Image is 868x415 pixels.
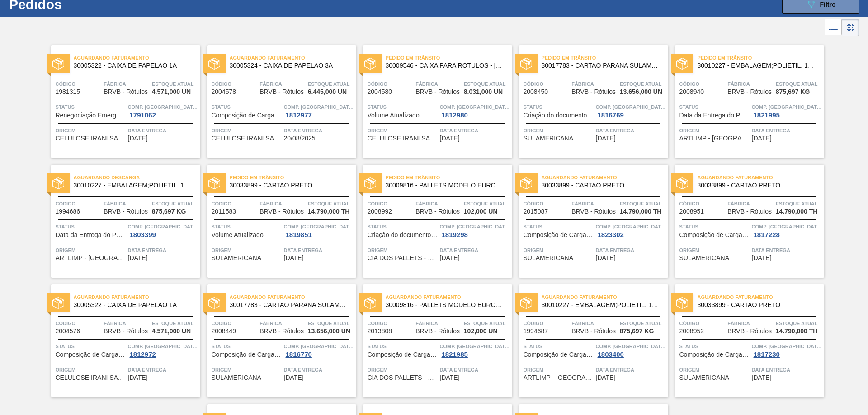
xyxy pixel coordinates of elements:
[368,319,414,328] span: Código
[308,89,347,95] span: 6.445,000 UN
[212,103,282,112] span: Status
[74,173,200,182] span: Aguardando Descarga
[230,182,349,189] span: 30033899 - CARTAO PRETO
[440,231,470,238] div: 1819298
[698,293,824,302] span: Aguardando Faturamento
[596,374,616,381] span: 09/09/2025
[368,342,438,351] span: Status
[56,222,126,231] span: Status
[415,319,462,328] span: Fábrica
[52,58,64,70] img: status
[44,45,200,158] a: statusAguardando Faturamento30005322 - CAIXA DE PAPELAO 1ACódigo1981315FábricaBRVB - RótulosEstoq...
[440,222,510,238] a: Comp. [GEOGRAPHIC_DATA]1819298
[679,89,704,95] span: 2008940
[620,79,666,89] span: Estoque atual
[520,297,532,309] img: status
[620,89,662,95] span: 13.656,000 UN
[128,103,198,112] span: Comp. Carga
[679,232,750,238] span: Composição de Carga Aceita
[679,319,726,328] span: Código
[128,365,198,374] span: Data entrega
[698,53,824,62] span: Pedido em Trânsito
[596,103,666,119] a: Comp. [GEOGRAPHIC_DATA]1816769
[596,342,666,358] a: Comp. [GEOGRAPHIC_DATA]1803400
[212,126,282,135] span: Origem
[56,199,102,208] span: Código
[284,231,314,238] div: 1819851
[230,173,356,182] span: Pedido em Trânsito
[128,112,158,119] div: 1791062
[698,182,817,189] span: 30033899 - CARTAO PRETO
[230,53,356,62] span: Aguardando Faturamento
[212,222,282,231] span: Status
[512,284,668,397] a: statusAguardando Faturamento30010227 - EMBALAGEM;POLIETIL. 100X70X006;;07575 ROCódigo1994687Fábri...
[364,58,376,70] img: status
[74,302,193,308] span: 30005322 - CAIXA DE PAPELAO 1A
[368,374,438,381] span: CIA DOS PALLETS - MOGI GUAÇU (SP)
[56,351,126,358] span: Composição de Carga Aceita
[542,302,661,308] span: 30010227 - EMBALAGEM;POLIETIL. 100X70X006;;07575 RO
[212,374,261,381] span: SULAMERICANA
[727,199,774,208] span: Fábrica
[128,342,198,351] span: Comp. Carga
[56,112,126,119] span: Renegociação Emergencial de Pedido Recusada
[679,199,726,208] span: Código
[208,177,220,189] img: status
[284,365,354,374] span: Data entrega
[284,342,354,358] a: Comp. [GEOGRAPHIC_DATA]1816770
[727,208,772,215] span: BRVB - Rótulos
[212,135,282,142] span: CELULOSE IRANI SA - INDAIATUBA (SP)
[596,231,626,238] div: 1823302
[679,208,704,215] span: 2008951
[104,208,148,215] span: BRVB - Rótulos
[596,246,666,255] span: Data entrega
[571,199,618,208] span: Fábrica
[56,342,126,351] span: Status
[386,182,505,189] span: 30009816 - PALLETS MODELO EUROPEO EXPO (UK) FUMIGAD
[308,328,350,335] span: 13.656,000 UN
[368,365,438,374] span: Origem
[464,89,503,95] span: 8.031,000 UN
[524,374,594,381] span: ARTLIMP - SÃO PAULO (SP)
[440,255,460,261] span: 23/08/2025
[679,255,729,261] span: SULAMERICANA
[524,328,548,335] span: 1994687
[368,255,438,261] span: CIA DOS PALLETS - MOGI GUAÇU (SP)
[415,199,462,208] span: Fábrica
[56,365,126,374] span: Origem
[440,222,510,231] span: Comp. Carga
[308,79,354,89] span: Estoque atual
[212,199,258,208] span: Código
[415,208,460,215] span: BRVB - Rótulos
[212,246,282,255] span: Origem
[752,103,822,119] a: Comp. [GEOGRAPHIC_DATA]1821995
[386,302,505,308] span: 30009816 - PALLETS MODELO EUROPEO EXPO (UK) FUMIGAD
[104,328,148,335] span: BRVB - Rótulos
[679,246,750,255] span: Origem
[676,177,688,189] img: status
[259,328,304,335] span: BRVB - Rótulos
[368,103,438,112] span: Status
[44,165,200,278] a: statusAguardando Descarga30010227 - EMBALAGEM;POLIETIL. 100X70X006;;07575 ROCódigo1994686FábricaB...
[284,342,354,351] span: Comp. Carga
[524,89,548,95] span: 2008450
[56,89,80,95] span: 1981315
[56,208,80,215] span: 1994686
[52,177,64,189] img: status
[284,222,354,231] span: Comp. Carga
[284,126,354,135] span: Data entrega
[440,351,470,358] div: 1821985
[368,222,438,231] span: Status
[668,165,824,278] a: statusAguardando Faturamento30033899 - CARTAO PRETOCódigo2008951FábricaBRVB - RótulosEstoque atua...
[104,199,150,208] span: Fábrica
[284,103,354,119] a: Comp. [GEOGRAPHIC_DATA]1812977
[56,246,126,255] span: Origem
[128,374,148,381] span: 02/09/2025
[698,302,817,308] span: 30033899 - CARTAO PRETO
[212,351,282,358] span: Composição de Carga Aceita
[386,62,505,69] span: 30009546 - CAIXA PARA ROTULOS - ARGENTINA
[524,126,594,135] span: Origem
[230,293,356,302] span: Aguardando Faturamento
[200,45,356,158] a: statusAguardando Faturamento30005324 - CAIXA DE PAPELAO 3ACódigo2004578FábricaBRVB - RótulosEstoq...
[698,173,824,182] span: Aguardando Faturamento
